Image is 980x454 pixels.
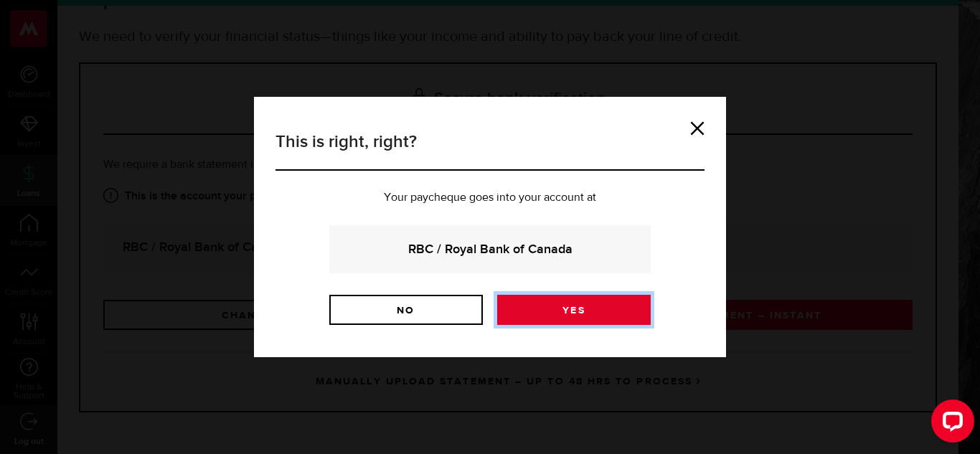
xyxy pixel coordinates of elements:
[920,394,980,454] iframe: LiveChat chat widget
[349,240,631,259] strong: RBC / Royal Bank of Canada
[329,295,483,325] a: No
[497,295,651,325] a: Yes
[275,129,705,171] h3: This is right, right?
[275,192,705,204] p: Your paycheque goes into your account at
